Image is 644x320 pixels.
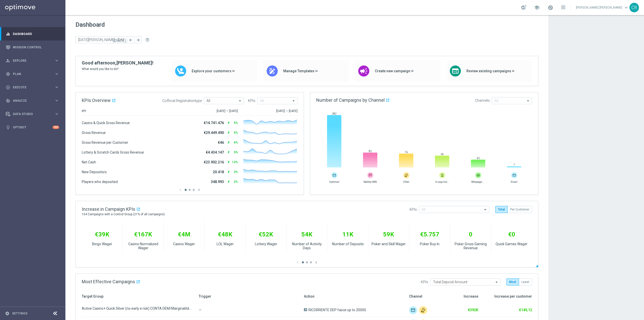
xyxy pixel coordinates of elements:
i: keyboard_arrow_right [54,98,59,103]
div: Analyze [6,98,54,103]
i: equalizer [6,32,10,36]
button: equalizer Dashboard [6,32,59,36]
span: keyboard_arrow_down [623,5,629,10]
span: Data Studio [13,113,54,116]
div: Dashboard [6,27,59,41]
i: play_circle_outline [6,85,10,90]
i: lightbulb [6,125,10,130]
i: keyboard_arrow_right [54,72,59,76]
button: person_search Explore keyboard_arrow_right [6,59,59,63]
i: track_changes [6,98,10,103]
a: Optibot [13,121,53,134]
button: lightbulb Optibot +10 [6,125,59,129]
div: Plan [6,72,54,76]
button: gps_fixed Plan keyboard_arrow_right [6,72,59,76]
div: Mission Control [6,41,59,54]
i: person_search [6,58,10,63]
i: settings [5,311,10,316]
span: Explore [13,59,54,62]
i: keyboard_arrow_right [54,112,59,116]
span: school [534,5,540,10]
div: Execute [6,85,54,90]
i: keyboard_arrow_right [54,85,59,90]
button: Data Studio keyboard_arrow_right [6,112,59,116]
span: Analyze [13,99,54,102]
i: keyboard_arrow_right [54,58,59,63]
div: +10 [53,126,59,129]
span: Execute [13,86,54,89]
div: Data Studio [6,112,54,116]
div: Optibot [6,121,59,134]
div: Explore [6,58,54,63]
a: [PERSON_NAME] [PERSON_NAME]keyboard_arrow_down [576,4,629,11]
button: track_changes Analyze keyboard_arrow_right [6,99,59,103]
span: Plan [13,73,54,76]
div: CR [629,3,639,12]
i: gps_fixed [6,72,10,76]
a: Mission Control [13,41,59,54]
button: Mission Control [6,45,59,49]
button: play_circle_outline Execute keyboard_arrow_right [6,85,59,89]
a: Dashboard [13,27,59,41]
a: Settings [12,312,27,315]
